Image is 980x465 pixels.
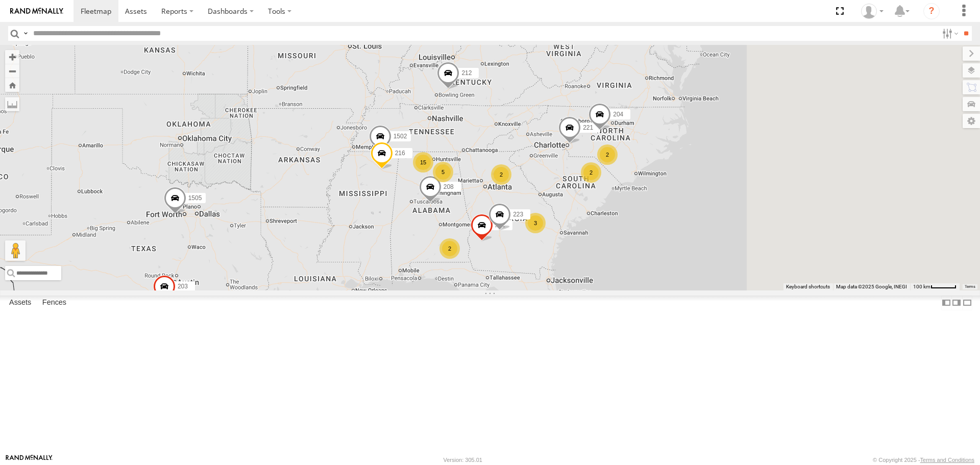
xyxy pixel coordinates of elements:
span: 1502 [394,133,407,140]
span: 216 [395,150,405,157]
label: Search Query [21,26,30,41]
button: Keyboard shortcuts [786,283,830,290]
i: ? [923,3,940,19]
div: 3 [525,213,546,233]
span: 221 [583,124,593,131]
span: 208 [444,184,454,191]
span: 204 [613,111,623,118]
a: Terms and Conditions [920,457,974,463]
span: 100 km [913,284,930,289]
img: rand-logo.svg [10,8,63,15]
div: 15 [413,152,433,173]
label: Search Filter Options [938,26,960,41]
div: 2 [581,162,601,183]
a: Terms [965,284,975,288]
label: Dock Summary Table to the Right [951,296,962,310]
button: Zoom out [5,64,19,78]
label: Hide Summary Table [962,296,972,310]
span: 212 [461,70,472,77]
div: 2 [439,238,460,259]
span: 1505 [188,195,202,202]
span: Map data ©2025 Google, INEGI [836,284,907,289]
button: Zoom Home [5,78,19,92]
a: Visit our Website [6,455,53,465]
label: Fences [37,296,71,310]
div: 5 [433,162,453,182]
button: Map Scale: 100 km per 47 pixels [910,283,960,290]
div: Version: 305.01 [444,457,482,463]
label: Measure [5,97,19,111]
div: EDWARD EDMONDSON [857,4,887,19]
label: Map Settings [963,114,980,128]
div: 2 [597,144,618,165]
button: Zoom in [5,50,19,64]
span: 223 [513,211,523,218]
span: 203 [178,283,188,290]
button: Drag Pegman onto the map to open Street View [5,240,26,261]
label: Assets [4,296,36,310]
label: Dock Summary Table to the Left [941,296,951,310]
div: 2 [491,164,511,185]
div: © Copyright 2025 - [873,457,974,463]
